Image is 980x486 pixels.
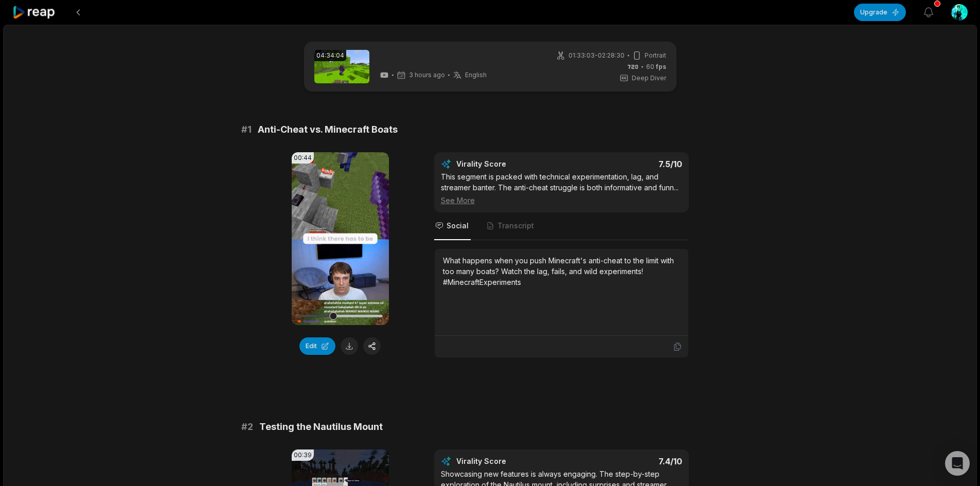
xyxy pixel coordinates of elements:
[572,159,682,169] div: 7.5 /10
[945,451,970,476] div: Open Intercom Messenger
[456,456,567,466] div: Virality Score
[299,337,335,355] button: Edit
[646,62,666,71] span: 60
[656,63,666,70] span: fps
[434,212,689,240] nav: Tabs
[409,71,445,79] span: 3 hours ago
[572,456,682,466] div: 7.4 /10
[465,71,487,79] span: English
[568,51,625,60] span: 01:33:03 - 02:28:30
[380,54,487,66] a: ​
[241,420,253,434] span: # 2
[241,122,252,137] span: # 1
[456,159,567,169] div: Virality Score
[441,195,682,206] div: See More
[258,122,398,137] span: Anti-Cheat vs. Minecraft Boats
[441,171,682,206] div: This segment is packed with technical experimentation, lag, and streamer banter. The anti-cheat s...
[447,221,469,231] span: Social
[497,221,534,231] span: Transcript
[443,255,680,287] div: What happens when you push Minecraft's anti-cheat to the limit with too many boats? Watch the lag...
[854,4,906,21] button: Upgrade
[292,152,389,325] video: Your browser does not support mp4 format.
[645,51,666,60] span: Portrait
[632,74,666,83] span: Deep Diver
[259,420,383,434] span: Testing the Nautilus Mount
